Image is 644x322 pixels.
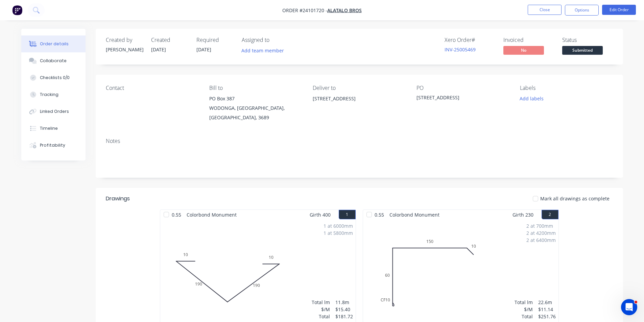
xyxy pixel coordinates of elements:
span: 0.55 [372,210,387,220]
div: Notes [106,138,613,144]
iframe: Intercom live chat [621,299,637,315]
img: Factory [12,5,22,15]
span: Submitted [562,46,603,54]
button: 1 [339,210,356,219]
div: 11.8m [335,299,353,306]
div: [STREET_ADDRESS] [313,94,405,116]
span: No [503,46,544,54]
button: Timeline [21,120,86,137]
span: [DATE] [151,46,166,53]
button: Linked Orders [21,103,86,120]
div: Required [196,37,234,43]
div: Profitability [40,142,65,148]
div: 22.6m [538,299,556,306]
span: Girth 400 [310,210,331,220]
div: $/M [312,306,330,313]
span: Order #24101720 - [282,7,327,14]
div: Total lm [312,299,330,306]
div: Total [312,313,330,320]
div: Invoiced [503,37,554,43]
div: Xero Order # [445,37,495,43]
div: PO [416,85,509,91]
div: Collaborate [40,58,67,64]
div: Checklists 0/0 [40,75,70,81]
span: Girth 230 [512,210,533,220]
button: Tracking [21,86,86,103]
div: $15.40 [335,306,353,313]
span: 0.55 [169,210,184,220]
div: Total [515,313,533,320]
div: Created by [106,37,143,43]
div: Linked Orders [40,108,69,115]
div: Timeline [40,125,58,131]
div: Order details [40,41,69,47]
div: PO Box 387WODONGA, [GEOGRAPHIC_DATA], [GEOGRAPHIC_DATA], 3689 [209,94,302,122]
button: Add team member [238,46,287,55]
div: Bill to [209,85,302,91]
div: Total lm [515,299,533,306]
div: Drawings [106,195,130,203]
span: Colorbond Monument [184,210,239,220]
div: [STREET_ADDRESS] [416,94,501,103]
button: Profitability [21,137,86,154]
div: [PERSON_NAME] [106,46,143,53]
div: [STREET_ADDRESS] [313,94,405,103]
div: 1 at 5800mm [324,229,353,237]
span: [DATE] [196,46,211,53]
div: Status [562,37,613,43]
div: 2 at 700mm [526,222,556,229]
div: 1 at 6000mm [324,222,353,229]
div: 2 at 4200mm [526,229,556,237]
button: Add labels [516,94,547,103]
div: Tracking [40,92,58,98]
div: Deliver to [313,85,405,91]
button: Edit Order [602,5,636,15]
a: Alatalo Bros [327,7,362,14]
button: 2 [542,210,558,219]
button: Add team member [242,46,288,55]
div: 2 at 6400mm [526,237,556,244]
span: Mark all drawings as complete [540,195,610,202]
div: $251.76 [538,313,556,320]
button: Options [565,5,599,16]
div: WODONGA, [GEOGRAPHIC_DATA], [GEOGRAPHIC_DATA], 3689 [209,103,302,122]
button: Submitted [562,46,603,56]
div: Labels [520,85,613,91]
button: Order details [21,35,86,52]
button: Close [528,5,562,15]
div: Contact [106,85,198,91]
div: Assigned to [242,37,309,43]
a: INV-25005469 [445,46,476,53]
button: Checklists 0/0 [21,69,86,86]
div: PO Box 387 [209,94,302,103]
div: $/M [515,306,533,313]
button: Collaborate [21,52,86,69]
div: $181.72 [335,313,353,320]
span: Colorbond Monument [387,210,442,220]
div: Created [151,37,188,43]
div: $11.14 [538,306,556,313]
